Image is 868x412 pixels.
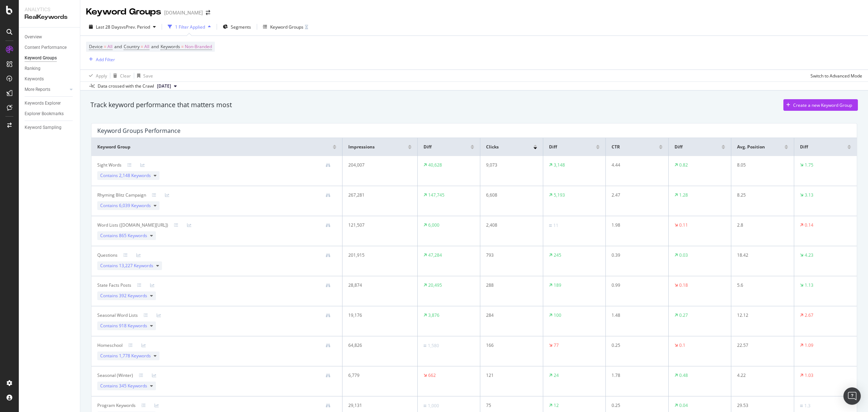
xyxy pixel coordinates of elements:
span: Contains [100,262,153,269]
div: [DOMAIN_NAME] [164,9,203,16]
div: Questions [97,252,118,258]
span: Impressions [348,144,375,150]
div: 3.13 [805,192,813,198]
button: Segments [220,21,254,33]
div: Add Filter [96,56,115,63]
span: Diff [800,144,808,150]
div: Keyword Groups [25,54,57,62]
div: Explorer Bookmarks [25,110,64,118]
div: 12 [554,402,559,409]
button: 1 Filter Applied [165,21,214,33]
div: Word Lists (ABCmouse.com/learn) [97,222,168,228]
div: 201,915 [348,252,405,258]
div: Create a new Keyword Group [793,102,852,108]
img: Equal [424,405,426,407]
div: 12.12 [737,312,783,319]
div: 2,408 [486,222,532,228]
div: Switch to Advanced Mode [810,73,862,79]
a: Ranking [25,65,75,72]
div: 0.11 [679,222,688,228]
div: 0.25 [612,342,657,349]
div: 662 [428,372,436,379]
div: Seasonal Word Lists [97,312,138,319]
div: 2.8 [737,222,783,228]
div: 189 [554,282,561,289]
div: Analytics [25,6,74,13]
div: More Reports [25,86,50,93]
div: 204,007 [348,162,405,168]
span: Diff [549,144,557,150]
button: Switch to Advanced Mode [808,70,862,81]
div: 3,876 [428,312,439,319]
span: Contains [100,293,147,299]
div: Keyword Groups [270,24,303,30]
div: 1.03 [805,372,813,379]
div: 11 [553,222,558,229]
div: 22.57 [737,342,783,349]
span: CTR [612,144,620,150]
div: Program Keywords [97,402,136,409]
div: 1.09 [805,342,813,349]
a: Content Performance [25,44,75,51]
span: 392 Keywords [119,293,147,299]
div: 2.47 [612,192,657,198]
span: 1,778 Keywords [119,353,151,359]
span: Keywords [161,43,180,50]
div: 29.53 [737,402,783,409]
div: 1.13 [805,282,813,289]
button: Add Filter [86,55,115,64]
span: 2,148 Keywords [119,172,151,178]
div: 19,176 [348,312,405,319]
span: and [114,43,122,50]
div: 1,000 [428,403,439,409]
a: More Reports [25,86,68,93]
div: Rhyming Blitz Campaign [97,192,146,198]
a: Keywords [25,75,75,83]
div: 0.14 [805,222,813,228]
div: Open Intercom Messenger [843,387,861,405]
a: Keyword Groups [25,54,75,62]
div: 121,507 [348,222,405,228]
div: 6,608 [486,192,532,198]
span: = [141,43,143,50]
img: Equal [800,405,803,407]
div: 166 [486,342,532,349]
span: 918 Keywords [119,323,147,329]
span: 2025 Sep. 7th [157,83,171,89]
a: Explorer Bookmarks [25,110,75,118]
div: 1.98 [612,222,657,228]
button: Save [134,70,153,81]
div: 8.25 [737,192,783,198]
span: Country [124,43,140,50]
div: 77 [554,342,559,349]
div: 5,193 [554,192,565,198]
span: All [107,42,112,52]
a: Keyword Sampling [25,124,75,131]
div: 0.18 [679,282,688,289]
div: 0.25 [612,402,657,409]
button: Keyword Groups [260,21,311,33]
span: and [151,43,159,50]
div: 5.6 [737,282,783,289]
span: = [181,43,184,50]
div: 9,073 [486,162,532,168]
span: Contains [100,353,151,359]
div: 0.04 [679,402,688,409]
span: Contains [100,202,151,209]
span: 13,227 Keywords [119,262,153,269]
div: Overview [25,33,42,41]
div: 1.75 [805,162,813,168]
span: Avg. Position [737,144,765,150]
div: Ranking [25,65,41,72]
div: 267,281 [348,192,405,198]
span: Diff [424,144,431,150]
div: Keyword Sampling [25,124,61,131]
div: 47,284 [428,252,442,258]
div: 24 [554,372,559,379]
span: vs Prev. Period [122,24,150,30]
div: 75 [486,402,532,409]
div: 18.42 [737,252,783,258]
div: 1.78 [612,372,657,379]
span: Segments [231,24,251,30]
span: Non-Branded [185,42,212,52]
